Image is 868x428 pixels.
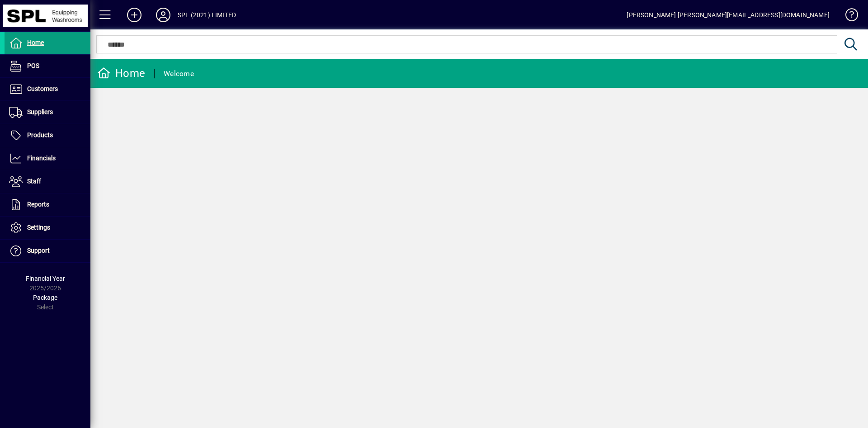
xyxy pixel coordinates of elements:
[5,193,90,216] a: Reports
[5,55,90,77] a: POS
[120,7,149,23] button: Add
[97,66,145,81] div: Home
[5,101,90,124] a: Suppliers
[33,294,57,301] span: Package
[5,78,90,101] a: Customers
[27,39,44,46] span: Home
[27,178,41,185] span: Staff
[27,224,50,231] span: Settings
[5,147,90,170] a: Financials
[27,154,56,162] span: Financials
[5,124,90,147] a: Products
[27,201,49,208] span: Reports
[27,131,53,139] span: Products
[178,8,236,22] div: SPL (2021) LIMITED
[27,108,53,115] span: Suppliers
[627,8,830,22] div: [PERSON_NAME] [PERSON_NAME][EMAIL_ADDRESS][DOMAIN_NAME]
[5,240,90,262] a: Support
[27,247,50,254] span: Support
[27,62,39,69] span: POS
[27,85,58,92] span: Customers
[149,7,178,23] button: Profile
[5,170,90,193] a: Staff
[164,67,194,81] div: Welcome
[26,275,65,282] span: Financial Year
[839,2,857,31] a: Knowledge Base
[5,216,90,239] a: Settings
